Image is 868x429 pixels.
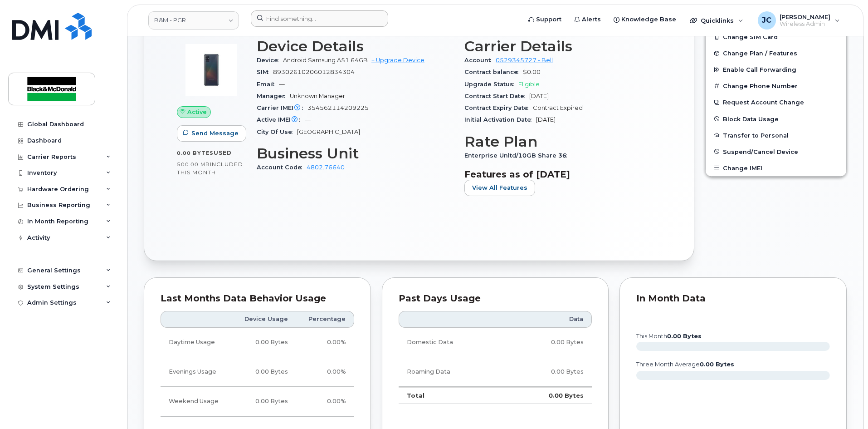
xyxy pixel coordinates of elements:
h3: Features as of [DATE] [464,169,661,180]
div: Last Months Data Behavior Usage [161,294,354,303]
div: In Month Data [636,294,830,303]
td: Roaming Data [399,357,505,387]
span: Manager [257,93,290,99]
td: 0.00% [296,328,354,357]
span: Send Message [191,129,239,138]
text: this month [636,333,702,340]
span: Unknown Manager [290,93,345,99]
span: Wireless Admin [780,20,830,28]
span: City Of Use [257,128,297,135]
span: Contract Expired [533,104,583,111]
span: Account Code [257,164,307,171]
button: Change IMEI [706,160,846,176]
td: 0.00 Bytes [232,328,296,357]
a: 0529345727 - Bell [496,57,553,64]
span: Enterprise Unltd/10GB Share 36 [464,152,571,159]
tspan: 0.00 Bytes [667,333,702,340]
span: Android Samsung A51 64GB [283,57,368,64]
span: SIM [257,69,273,75]
span: Contract Start Date [464,93,529,99]
button: Change SIM Card [706,29,846,45]
div: Past Days Usage [399,294,592,303]
th: Device Usage [232,311,296,327]
a: Support [522,10,568,29]
td: 0.00% [296,387,354,416]
h3: Rate Plan [464,133,661,150]
span: Suspend/Cancel Device [723,148,798,155]
td: 0.00 Bytes [505,357,592,387]
div: Jackie Cox [751,11,846,30]
span: [PERSON_NAME] [780,13,830,20]
button: Suspend/Cancel Device [706,143,846,160]
h3: Business Unit [257,145,454,162]
td: 0.00 Bytes [505,387,592,404]
span: — [279,81,285,88]
span: Knowledge Base [621,15,676,24]
span: [DATE] [529,93,549,99]
text: three month average [636,361,734,368]
td: Domestic Data [399,328,505,357]
span: included this month [177,161,243,176]
span: Account [464,57,496,64]
span: Carrier IMEI [257,104,307,111]
div: Quicklinks [683,11,750,30]
span: View All Features [472,183,527,192]
a: Knowledge Base [607,10,683,29]
span: [GEOGRAPHIC_DATA] [297,128,360,135]
td: 0.00 Bytes [232,357,296,387]
span: Upgrade Status [464,81,518,88]
button: Change Plan / Features [706,45,846,61]
tr: Friday from 6:00pm to Monday 8:00am [161,387,354,416]
span: Device [257,57,283,64]
span: Support [536,15,561,24]
span: 354562114209225 [307,104,369,111]
span: Change Plan / Features [723,50,797,57]
span: JC [762,15,771,26]
button: Change Phone Number [706,78,846,94]
td: Evenings Usage [161,357,232,387]
td: Weekend Usage [161,387,232,416]
h3: Device Details [257,38,454,54]
span: Email [257,81,279,88]
span: Enable Call Forwarding [723,66,796,73]
td: Total [399,387,505,404]
span: [DATE] [536,116,556,123]
td: 0.00% [296,357,354,387]
span: Eligible [518,81,540,88]
td: 0.00 Bytes [232,387,296,416]
tr: Weekdays from 6:00pm to 8:00am [161,357,354,387]
button: View All Features [464,180,535,196]
span: Active IMEI [257,116,305,123]
button: Transfer to Personal [706,127,846,143]
tspan: 0.00 Bytes [700,361,734,368]
button: Request Account Change [706,94,846,110]
span: $0.00 [523,69,541,75]
button: Block Data Usage [706,111,846,127]
span: used [214,149,232,156]
th: Data [505,311,592,327]
td: 0.00 Bytes [505,328,592,357]
span: 0.00 Bytes [177,150,214,156]
span: 500.00 MB [177,161,210,168]
input: Find something... [251,10,388,27]
td: Daytime Usage [161,328,232,357]
button: Enable Call Forwarding [706,61,846,78]
span: Active [187,108,207,116]
h3: Carrier Details [464,38,661,54]
a: 4802.76640 [307,164,345,171]
button: Send Message [177,125,246,142]
a: Alerts [568,10,607,29]
a: + Upgrade Device [371,57,424,64]
span: Alerts [582,15,601,24]
th: Percentage [296,311,354,327]
span: Initial Activation Date [464,116,536,123]
span: Quicklinks [701,17,734,24]
span: Contract Expiry Date [464,104,533,111]
span: — [305,116,311,123]
span: Contract balance [464,69,523,75]
span: 89302610206012834304 [273,69,355,75]
img: image20231002-3703462-1ews4ez.jpeg [184,43,239,97]
a: B&M - PGR [148,11,239,30]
